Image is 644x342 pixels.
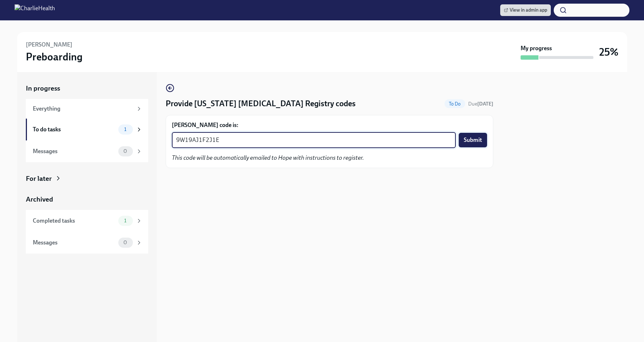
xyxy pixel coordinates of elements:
a: Everything [26,99,148,119]
a: Archived [26,195,148,204]
a: In progress [26,84,148,93]
h6: [PERSON_NAME] [26,41,72,49]
em: This code will be automatically emailed to Hope with instructions to register. [172,154,364,161]
a: Completed tasks1 [26,210,148,232]
button: Submit [459,133,487,147]
img: CharlieHealth [15,4,55,16]
span: Submit [464,136,482,144]
h3: 25% [599,45,619,59]
a: Messages0 [26,232,148,254]
div: For later [26,174,52,183]
span: 1 [120,218,131,223]
span: 0 [119,148,131,154]
h3: Preboarding [26,50,83,63]
label: [PERSON_NAME] code is: [172,121,487,129]
span: Due [468,101,493,107]
textarea: 9W19AJ1F2J1E [176,136,451,144]
span: To Do [445,101,465,107]
a: For later [26,174,148,183]
a: To do tasks1 [26,119,148,140]
a: View in admin app [500,4,551,16]
span: 0 [119,240,131,245]
div: To do tasks [33,126,115,134]
a: Messages0 [26,140,148,162]
span: 1 [120,127,131,132]
span: View in admin app [504,7,547,14]
span: October 1st, 2025 09:00 [468,100,493,107]
h4: Provide [US_STATE] [MEDICAL_DATA] Registry codes [166,98,356,109]
strong: [DATE] [477,101,493,107]
div: Messages [33,147,115,155]
div: Messages [33,239,115,247]
div: Completed tasks [33,217,115,225]
strong: My progress [521,44,552,52]
div: Everything [33,105,133,113]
